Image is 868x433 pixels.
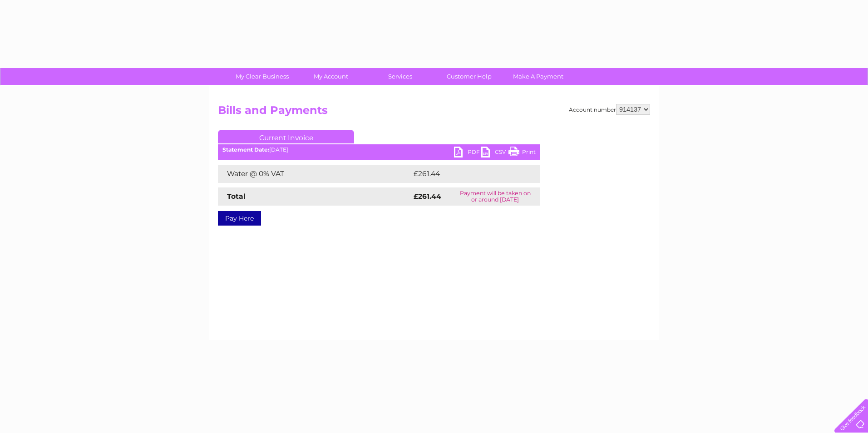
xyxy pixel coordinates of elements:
[222,146,269,153] b: Statement Date:
[432,68,507,85] a: Customer Help
[227,192,246,201] strong: Total
[218,104,650,121] h2: Bills and Payments
[411,165,524,183] td: £261.44
[218,130,354,143] a: Current Invoice
[508,147,536,160] a: Print
[363,68,438,85] a: Services
[481,147,508,160] a: CSV
[450,187,540,206] td: Payment will be taken on or around [DATE]
[218,147,540,153] div: [DATE]
[218,165,411,183] td: Water @ 0% VAT
[218,211,261,226] a: Pay Here
[454,147,481,160] a: PDF
[414,192,441,201] strong: £261.44
[225,68,300,85] a: My Clear Business
[294,68,369,85] a: My Account
[569,104,650,115] div: Account number
[501,68,576,85] a: Make A Payment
